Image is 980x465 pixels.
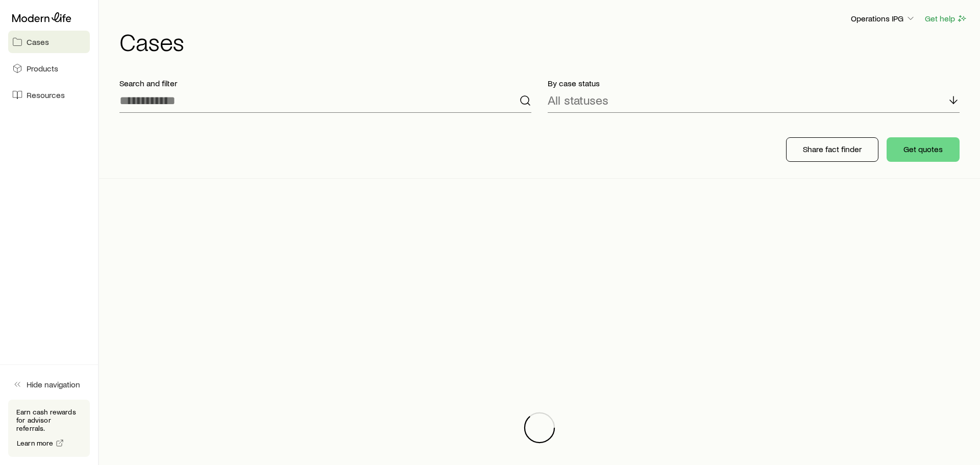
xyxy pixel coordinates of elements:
button: Get quotes [887,137,960,162]
p: By case status [548,78,960,88]
p: Search and filter [119,78,531,88]
button: Operations IPG [850,13,916,25]
span: Hide navigation [27,379,80,389]
button: Get help [924,13,968,25]
button: Share fact finder [786,137,878,162]
a: Products [8,57,90,80]
span: Cases [27,37,49,47]
a: Resources [8,84,90,106]
p: All statuses [548,93,608,107]
button: Hide navigation [8,373,90,396]
a: Cases [8,31,90,53]
span: Learn more [17,439,54,447]
div: Earn cash rewards for advisor referrals.Learn more [8,400,90,457]
p: Earn cash rewards for advisor referrals. [16,408,82,432]
p: Share fact finder [803,144,862,154]
p: Operations IPG [851,13,916,23]
span: Products [27,63,58,74]
span: Resources [27,90,65,100]
h1: Cases [119,29,968,54]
